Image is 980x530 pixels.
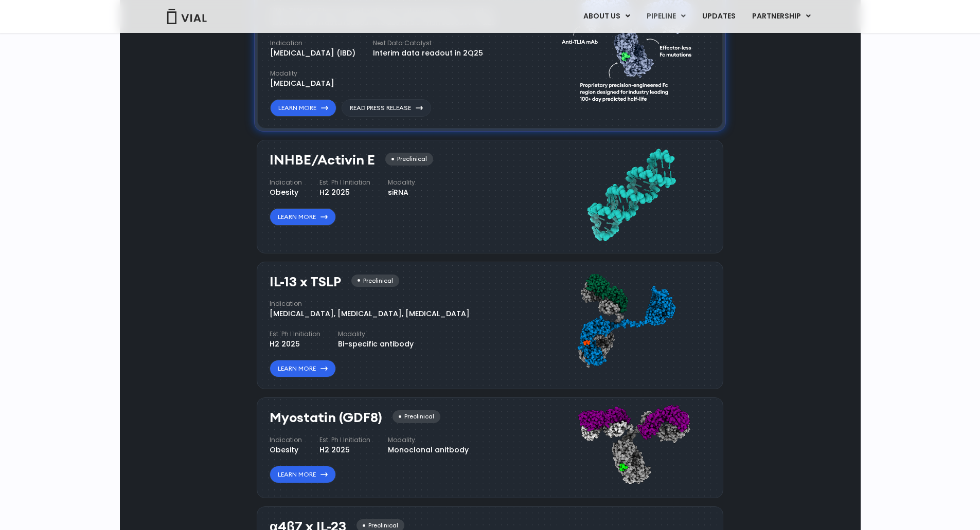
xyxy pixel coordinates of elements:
[270,410,382,425] h3: Myostatin (GDF8)
[319,435,370,445] h4: Est. Ph I Initiation
[270,208,336,226] a: Learn More
[270,69,334,78] h4: Modality
[270,330,320,339] h4: Est. Ph I Initiation
[270,308,470,319] div: [MEDICAL_DATA], [MEDICAL_DATA], [MEDICAL_DATA]
[270,99,336,117] a: Learn More
[319,187,370,198] div: H2 2025
[388,178,415,187] h4: Modality
[270,339,320,350] div: H2 2025
[694,8,743,25] a: UPDATES
[270,187,302,198] div: Obesity
[270,178,302,187] h4: Indication
[270,435,302,445] h4: Indication
[351,275,399,287] div: Preclinical
[270,153,375,168] h3: INHBE/Activin E
[373,39,483,48] h4: Next Data Catalyst
[638,8,693,25] a: PIPELINEMenu Toggle
[373,48,483,59] div: Interim data readout in 2Q25
[270,466,336,483] a: Learn More
[342,99,431,117] a: Read Press Release
[270,48,355,59] div: [MEDICAL_DATA] (IBD)
[338,330,414,339] h4: Modality
[270,275,341,289] h3: IL-13 x TSLP
[270,445,302,455] div: Obesity
[744,8,819,25] a: PARTNERSHIPMenu Toggle
[388,187,415,198] div: siRNA
[393,410,440,423] div: Preclinical
[319,445,370,455] div: H2 2025
[166,9,207,24] img: Vial Logo
[385,153,433,166] div: Preclinical
[388,445,469,455] div: Monoclonal anitbody
[319,178,370,187] h4: Est. Ph I Initiation
[338,339,414,350] div: Bi-specific antibody
[270,299,470,308] h4: Indication
[270,39,355,48] h4: Indication
[270,360,336,377] a: Learn More
[575,8,638,25] a: ABOUT USMenu Toggle
[270,78,334,89] div: [MEDICAL_DATA]
[388,435,469,445] h4: Modality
